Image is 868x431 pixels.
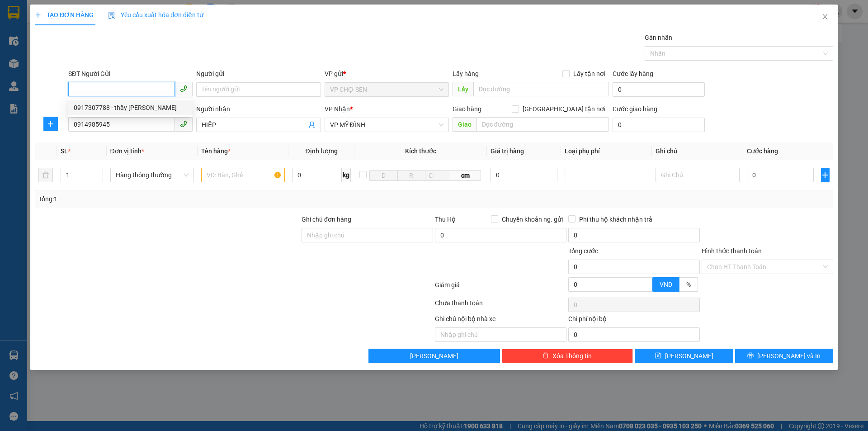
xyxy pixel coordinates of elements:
[812,5,838,30] button: Close
[568,314,700,327] div: Chi phí nội bộ
[453,70,479,77] span: Lấy hàng
[110,147,144,155] span: Đơn vị tính
[330,83,443,96] span: VP CHỢ SEN
[35,12,41,18] span: plus
[757,351,821,361] span: [PERSON_NAME] và In
[450,170,481,181] span: cm
[43,117,58,131] button: plus
[613,118,705,132] input: Cước giao hàng
[61,147,68,155] span: SL
[519,104,609,114] span: [GEOGRAPHIC_DATA] tận nơi
[665,351,713,361] span: [PERSON_NAME]
[201,168,285,182] input: VD: Bàn, Ghế
[5,49,13,94] img: logo
[747,147,778,155] span: Cước hàng
[660,281,672,288] span: VND
[453,105,481,113] span: Giao hàng
[735,349,833,363] button: printer[PERSON_NAME] và In
[116,168,189,182] span: Hàng thông thường
[453,117,476,132] span: Giao
[342,168,351,182] span: kg
[491,168,558,182] input: 0
[635,349,733,363] button: save[PERSON_NAME]
[305,147,337,155] span: Định lượng
[302,216,351,223] label: Ghi chú đơn hàng
[613,105,657,113] label: Cước giao hàng
[498,214,566,224] span: Chuyển khoản ng. gửi
[747,352,754,360] span: printer
[397,170,425,181] input: R
[302,228,433,242] input: Ghi chú đơn hàng
[652,142,743,160] th: Ghi chú
[425,170,450,181] input: C
[476,117,609,132] input: Dọc đường
[15,7,80,37] strong: CHUYỂN PHÁT NHANH AN PHÚ QUÝ
[821,13,829,20] span: close
[74,103,187,113] div: 0917307788 - thầy [PERSON_NAME]
[68,69,193,79] div: SĐT Người Gửi
[568,247,598,255] span: Tổng cước
[434,280,567,296] div: Giảm giá
[196,104,321,114] div: Người nhận
[435,216,456,223] span: Thu Hộ
[369,170,397,181] input: D
[201,147,231,155] span: Tên hàng
[434,298,567,314] div: Chưa thanh toán
[44,120,57,128] span: plus
[108,11,203,19] span: Yêu cầu xuất hóa đơn điện tử
[35,11,94,19] span: TẠO ĐƠN HÀNG
[576,214,656,224] span: Phí thu hộ khách nhận trả
[308,121,316,128] span: user-add
[552,351,592,361] span: Xóa Thông tin
[325,105,350,113] span: VP Nhận
[821,168,830,182] button: plus
[330,118,443,132] span: VP MỸ ĐÌNH
[108,12,115,19] img: icon
[68,100,193,115] div: 0917307788 - thầy lợi
[38,168,53,182] button: delete
[180,120,187,128] span: phone
[180,85,187,92] span: phone
[613,70,653,77] label: Cước lấy hàng
[491,147,524,155] span: Giá trị hàng
[645,34,672,41] label: Gán nhãn
[473,82,609,96] input: Dọc đường
[14,38,81,69] span: [GEOGRAPHIC_DATA], [GEOGRAPHIC_DATA] ↔ [GEOGRAPHIC_DATA]
[702,247,762,255] label: Hình thức thanh toán
[561,142,652,160] th: Loại phụ phí
[453,82,473,96] span: Lấy
[821,171,829,179] span: plus
[502,349,633,363] button: deleteXóa Thông tin
[410,351,458,361] span: [PERSON_NAME]
[613,82,705,97] input: Cước lấy hàng
[368,349,500,363] button: [PERSON_NAME]
[655,352,661,360] span: save
[656,168,739,182] input: Ghi Chú
[38,194,335,204] div: Tổng: 1
[435,314,566,327] div: Ghi chú nội bộ nhà xe
[435,327,566,342] input: Nhập ghi chú
[196,69,321,79] div: Người gửi
[686,281,691,288] span: %
[570,69,609,79] span: Lấy tận nơi
[405,147,436,155] span: Kích thước
[542,352,549,360] span: delete
[325,69,449,79] div: VP gửi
